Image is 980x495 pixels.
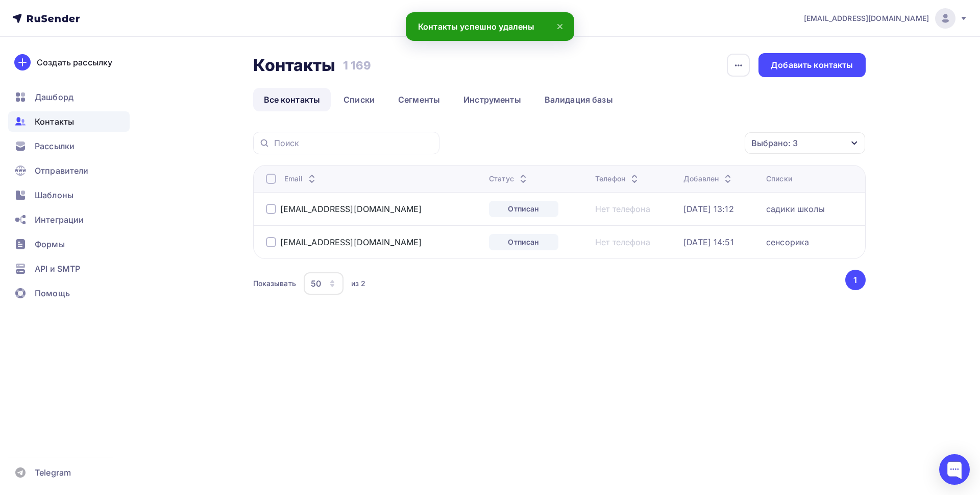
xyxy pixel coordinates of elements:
[35,238,65,250] span: Формы
[35,189,73,201] span: Шаблоны
[534,88,624,111] a: Валидация базы
[303,272,344,295] button: 50
[489,174,529,184] div: Статус
[453,88,532,111] a: Инструменты
[845,270,866,290] button: Go to page 1
[683,237,734,247] a: [DATE] 14:51
[804,13,929,23] span: [EMAIL_ADDRESS][DOMAIN_NAME]
[804,8,968,29] a: [EMAIL_ADDRESS][DOMAIN_NAME]
[8,111,130,132] a: Контакты
[35,263,80,275] span: API и SMTP
[8,136,130,156] a: Рассылки
[35,287,70,299] span: Помощь
[280,204,422,214] a: [EMAIL_ADDRESS][DOMAIN_NAME]
[843,270,866,290] ul: Pagination
[766,237,809,247] a: сенсорика
[35,140,75,152] span: Рассылки
[8,185,130,205] a: Шаблоны
[351,278,366,289] div: из 2
[8,234,130,254] a: Формы
[489,201,558,217] a: Отписан
[35,164,89,177] span: Отправители
[253,55,336,76] h2: Контакты
[771,59,853,71] div: Добавить контакты
[280,237,422,247] a: [EMAIL_ADDRESS][DOMAIN_NAME]
[595,237,650,247] a: Нет телефона
[766,174,792,184] div: Списки
[489,234,558,250] a: Отписан
[35,115,74,128] span: Контакты
[595,174,641,184] div: Телефон
[751,137,798,149] div: Выбрано: 3
[253,88,331,111] a: Все контакты
[387,88,451,111] a: Сегменты
[683,204,734,214] a: [DATE] 13:12
[274,137,433,149] input: Поиск
[595,204,650,214] a: Нет телефона
[35,214,84,226] span: Интеграции
[343,58,372,73] h3: 1 169
[253,278,296,289] div: Показывать
[8,87,130,107] a: Дашборд
[8,160,130,181] a: Отправители
[37,56,112,68] div: Создать рассылку
[766,204,825,214] a: садики школы
[333,88,385,111] a: Списки
[683,174,734,184] div: Добавлен
[311,277,321,290] div: 50
[35,466,71,479] span: Telegram
[284,174,318,184] div: Email
[744,132,866,154] button: Выбрано: 3
[35,91,73,103] span: Дашборд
